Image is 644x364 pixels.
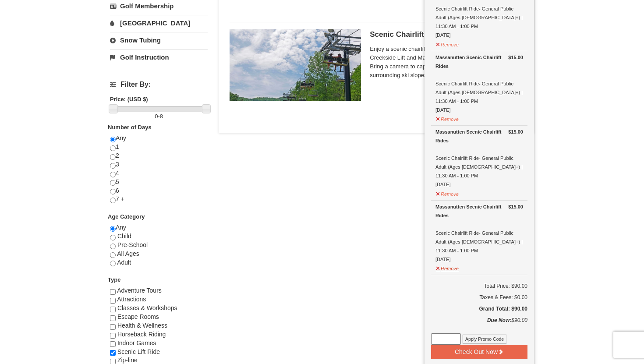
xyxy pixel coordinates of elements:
a: Snow Tubing [110,32,208,48]
button: Remove [435,38,459,49]
strong: $15.00 [508,202,523,211]
div: Massanutten Scenic Chairlift Rides [435,53,523,71]
span: Classes & Workshops [117,304,177,311]
div: Any 1 2 3 4 5 6 7 + [110,134,208,212]
div: Massanutten Scenic Chairlift Rides [435,127,523,145]
label: - [110,112,208,121]
strong: Price: (USD $) [110,96,148,102]
div: Taxes & Fees: $0.00 [431,293,527,302]
button: Apply Promo Code [462,334,507,344]
h6: Total Price: $90.00 [431,282,527,290]
span: 8 [160,113,163,120]
span: Child [117,233,131,240]
span: Escape Rooms [117,313,159,320]
strong: Age Category [108,213,145,220]
div: Scenic Chairlift Ride- General Public Adult (Ages [DEMOGRAPHIC_DATA]+) | 11:30 AM - 1:00 PM [DATE] [435,202,523,264]
div: Scenic Chairlift Ride- General Public Adult (Ages [DEMOGRAPHIC_DATA]+) | 11:30 AM - 1:00 PM [DATE] [435,127,523,189]
span: All Ages [117,250,139,257]
span: Attractions [117,296,146,303]
div: Massanutten Scenic Chairlift Rides [435,202,523,220]
h5: Scenic Chairlift Ride | 1:00 PM - 2:30 PM [370,30,523,39]
a: [GEOGRAPHIC_DATA] [110,15,208,31]
img: 24896431-9-664d1467.jpg [230,29,361,101]
h5: Grand Total: $90.00 [431,304,527,313]
button: Remove [435,187,459,198]
span: Scenic Lift Ride [117,348,160,355]
h4: Filter By: [110,81,208,88]
strong: $15.00 [508,53,523,62]
span: Enjoy a scenic chairlift ride up Massanutten’s signature Creekside Lift and Massanutten's NEW Pea... [370,45,523,80]
span: Zip-line [117,357,138,364]
div: $90.00 [431,316,527,333]
a: Golf Instruction [110,49,208,65]
div: Scenic Chairlift Ride- General Public Adult (Ages [DEMOGRAPHIC_DATA]+) | 11:30 AM - 1:00 PM [DATE] [435,53,523,114]
span: 0 [155,113,158,120]
strong: Due Now: [487,317,511,323]
strong: $15.00 [508,127,523,136]
span: Adult [117,259,131,266]
strong: Type [108,276,120,283]
span: Horseback Riding [117,331,166,338]
span: Indoor Games [117,339,156,346]
span: Pre-School [117,241,148,248]
span: Health & Wellness [117,322,167,329]
button: Remove [435,113,459,124]
button: Check Out Now [431,345,527,359]
strong: Number of Days [108,124,152,131]
span: Adventure Tours [117,287,162,294]
button: Remove [435,262,459,273]
div: Any [110,223,208,276]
